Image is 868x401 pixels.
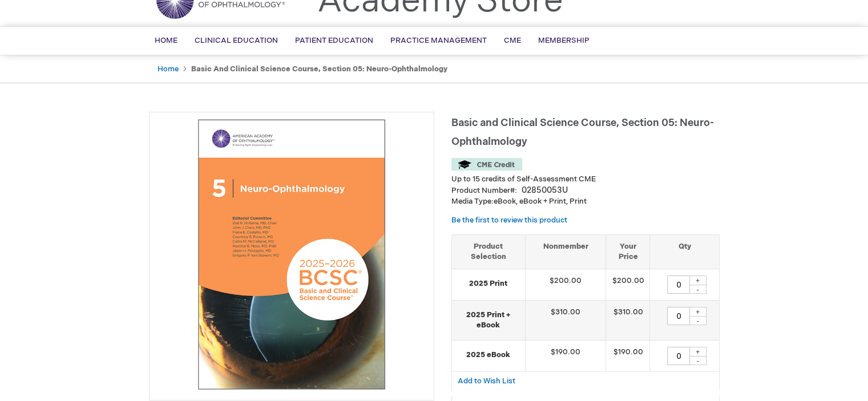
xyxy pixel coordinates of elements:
[458,310,520,331] strong: 2025 Print + eBook
[458,350,520,361] strong: 2025 eBook
[689,276,706,285] div: +
[689,347,706,357] div: +
[390,36,487,45] span: Practice Management
[522,185,568,196] div: 02850053U
[451,216,567,225] a: Be the first to review this product
[451,196,720,207] p: eBook, eBook + Print, Print
[667,307,690,325] input: Qty
[689,316,706,325] div: -
[451,197,494,206] strong: Media Type:
[689,285,706,294] div: -
[526,234,606,269] th: Nonmember
[504,36,521,45] span: CME
[689,307,706,317] div: +
[667,347,690,365] input: Qty
[667,276,690,294] input: Qty
[451,186,517,195] strong: Product Number
[295,36,373,45] span: Patient Education
[526,269,606,300] td: $200.00
[158,64,179,74] a: Home
[526,340,606,371] td: $190.00
[606,340,650,371] td: $190.00
[650,234,719,269] th: Qty
[526,300,606,340] td: $310.00
[458,376,515,386] a: Add to Wish List
[451,174,720,185] li: Up to 15 credits of Self-Assessment CME
[458,278,520,289] strong: 2025 Print
[451,158,522,171] img: CME Credit
[689,356,706,365] div: -
[155,36,177,45] span: Home
[155,118,428,391] img: Basic and Clinical Science Course, Section 05: Neuro-Ophthalmology
[606,300,650,340] td: $310.00
[452,234,526,269] th: Product Selection
[191,64,447,74] strong: Basic and Clinical Science Course, Section 05: Neuro-Ophthalmology
[606,269,650,300] td: $200.00
[606,234,650,269] th: Your Price
[195,36,278,45] span: Clinical Education
[538,36,590,45] span: Membership
[451,117,714,148] span: Basic and Clinical Science Course, Section 05: Neuro-Ophthalmology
